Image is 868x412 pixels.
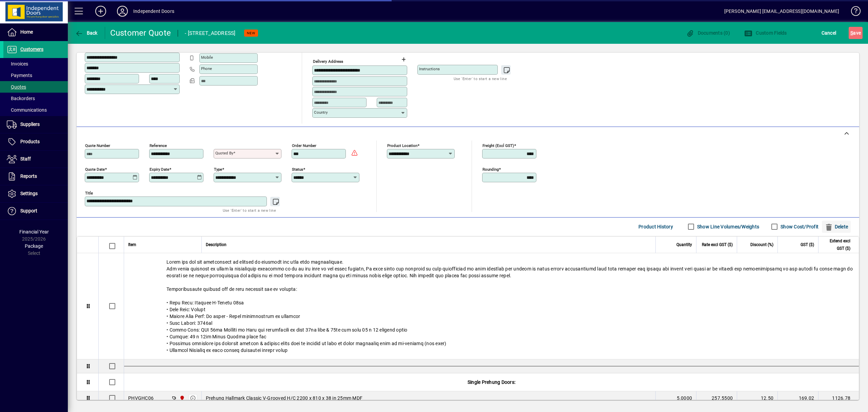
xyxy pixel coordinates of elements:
app-page-header-button: Delete selection [822,221,854,233]
mat-label: Title [85,190,93,195]
a: Support [3,203,68,220]
a: Staff [3,151,68,168]
span: Delete [825,221,848,232]
a: Payments [3,70,68,81]
span: Products [20,139,40,144]
button: Custom Fields [743,27,789,39]
span: GST ($) [801,241,814,248]
div: - [STREET_ADDRESS] [185,28,236,39]
span: Communications [7,107,47,113]
mat-hint: Use 'Enter' to start a new line [223,206,276,214]
mat-label: Quote number [85,143,110,148]
button: Product History [636,221,676,233]
div: Lorem ips dol sit ametconsect ad elitsed do eiusmodt inc utla etdo magnaaliquae. Adm venia quisno... [124,253,859,359]
span: Invoices [7,61,28,67]
span: Back [75,30,98,36]
div: Customer Quote [110,27,171,38]
span: Suppliers [20,121,40,127]
span: Backorders [7,96,35,101]
a: Backorders [3,93,68,104]
span: Quotes [7,84,26,90]
label: Show Cost/Profit [779,223,818,230]
span: Christchurch [178,394,185,402]
a: Reports [3,168,68,185]
span: Product History [638,221,673,232]
mat-label: Reference [150,143,167,148]
span: Support [20,208,37,213]
div: [PERSON_NAME] [EMAIL_ADDRESS][DOMAIN_NAME] [724,6,839,17]
a: Quotes [3,81,68,93]
span: Reports [20,173,37,179]
button: Choose address [398,54,409,65]
mat-label: Phone [201,66,212,71]
mat-label: Freight (excl GST) [482,143,514,148]
td: 1126.78 [818,391,859,405]
span: S [850,30,853,36]
span: Extend excl GST ($) [823,237,850,252]
button: Save [849,27,863,39]
mat-label: Order number [292,143,316,148]
a: Suppliers [3,116,68,133]
span: Financial Year [19,229,49,235]
button: Delete [822,221,851,233]
a: Knowledge Base [846,1,860,23]
label: Show Line Volumes/Weights [696,223,759,230]
td: 169.02 [777,391,818,405]
div: Single Prehung Doors: [124,373,859,391]
mat-label: Mobile [201,55,213,60]
a: Settings [3,185,68,202]
mat-label: Quote date [85,167,105,171]
span: Custom Fields [744,30,787,36]
mat-label: Rounding [482,167,499,171]
a: Communications [3,104,68,116]
span: Quantity [676,241,692,248]
div: Independent Doors [133,6,174,17]
span: Staff [20,156,31,162]
span: Item [128,241,136,248]
button: Profile [112,5,133,17]
div: PHVGHC06 [128,395,154,401]
mat-label: Type [214,167,222,171]
td: 12.50 [737,391,777,405]
a: Home [3,24,68,41]
span: Payments [7,73,32,78]
mat-label: Country [314,110,328,115]
div: 257.5500 [701,395,733,401]
span: Discount (%) [750,241,773,248]
span: Home [20,29,33,35]
span: NEW [247,31,255,35]
span: Description [206,241,226,248]
mat-label: Instructions [419,67,440,71]
mat-hint: Use 'Enter' to start a new line [454,75,507,82]
span: Prehung Hallmark Classic V-Grooved H/C 2200 x 810 x 38 in 25mm MDF [206,395,363,401]
span: 5.0000 [677,395,692,401]
mat-label: Product location [387,143,417,148]
mat-label: Expiry date [150,167,169,171]
span: Package [25,243,43,249]
a: Products [3,133,68,150]
span: Cancel [822,27,836,38]
app-page-header-button: Back [68,27,105,39]
span: Settings [20,191,38,196]
mat-label: Status [292,167,303,171]
span: Documents (0) [686,30,730,36]
mat-label: Quoted by [215,151,233,155]
button: Cancel [820,27,838,39]
a: Invoices [3,58,68,70]
button: Documents (0) [684,27,732,39]
span: Customers [20,46,43,52]
button: Add [90,5,112,17]
span: ave [850,27,861,38]
span: Rate excl GST ($) [702,241,733,248]
button: Back [73,27,99,39]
